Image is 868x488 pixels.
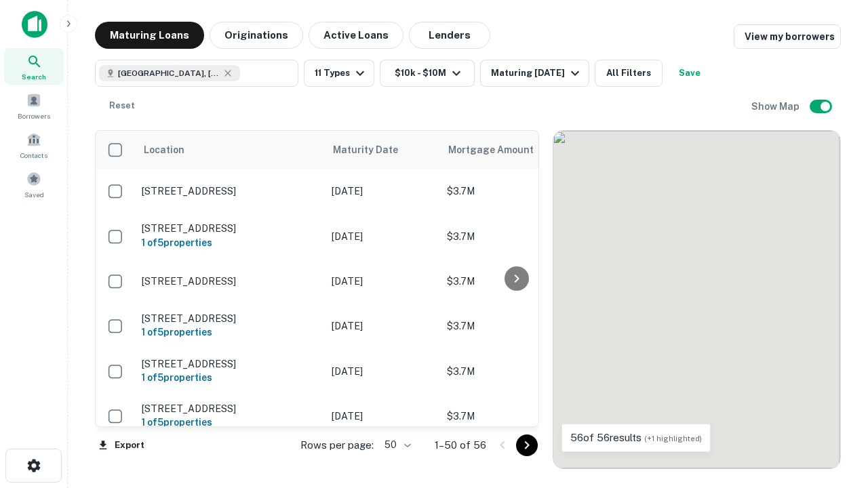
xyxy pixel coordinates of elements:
button: Export [95,435,148,455]
button: Active Loans [309,22,403,49]
span: Contacts [20,150,47,161]
button: 11 Types [304,60,374,87]
h6: Show Map [751,99,802,114]
span: Mortgage Amount [448,142,551,158]
p: [STREET_ADDRESS] [142,222,318,235]
a: Contacts [4,127,64,163]
p: [STREET_ADDRESS] [142,185,318,197]
img: capitalize-icon.png [22,11,47,38]
p: $3.7M [447,274,583,289]
span: (+1 highlighted) [644,434,702,443]
p: $3.7M [447,184,583,199]
p: [DATE] [332,409,433,424]
a: View my borrowers [734,24,841,49]
button: Maturing Loans [95,22,204,49]
h6: 1 of 5 properties [142,370,318,385]
button: All Filters [595,60,663,87]
div: 50 [379,435,413,455]
p: Rows per page: [300,437,374,453]
p: 1–50 of 56 [435,437,486,453]
span: [GEOGRAPHIC_DATA], [GEOGRAPHIC_DATA] [118,67,220,79]
p: $3.7M [447,364,583,379]
button: $10k - $10M [380,60,475,87]
p: 56 of 56 results [570,430,702,446]
a: Search [4,48,64,85]
div: 0 0 [553,131,840,468]
button: Reset [100,92,144,119]
p: $3.7M [447,319,583,333]
p: [DATE] [332,364,433,379]
p: [STREET_ADDRESS] [142,403,318,415]
p: [DATE] [332,184,433,199]
h6: 1 of 5 properties [142,415,318,430]
p: [STREET_ADDRESS] [142,312,318,325]
p: [DATE] [332,229,433,244]
p: [STREET_ADDRESS] [142,358,318,370]
span: Saved [24,189,44,200]
p: $3.7M [447,409,583,424]
th: Mortgage Amount [440,131,589,169]
div: Maturing [DATE] [491,65,583,81]
p: [STREET_ADDRESS] [142,275,318,287]
button: Lenders [409,22,490,49]
th: Location [135,131,325,169]
button: Go to next page [516,434,538,456]
h6: 1 of 5 properties [142,325,318,340]
a: Saved [4,166,64,203]
p: $3.7M [447,229,583,244]
button: Maturing [DATE] [480,60,589,87]
p: [DATE] [332,274,433,289]
a: Borrowers [4,87,64,124]
button: Originations [210,22,303,49]
iframe: Chat Widget [800,336,868,401]
th: Maturity Date [325,131,440,169]
p: [DATE] [332,319,433,333]
span: Search [22,71,46,82]
span: Location [143,142,184,158]
span: Borrowers [18,110,50,121]
span: Maturity Date [333,142,416,158]
button: Save your search to get updates of matches that match your search criteria. [668,60,711,87]
h6: 1 of 5 properties [142,235,318,250]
